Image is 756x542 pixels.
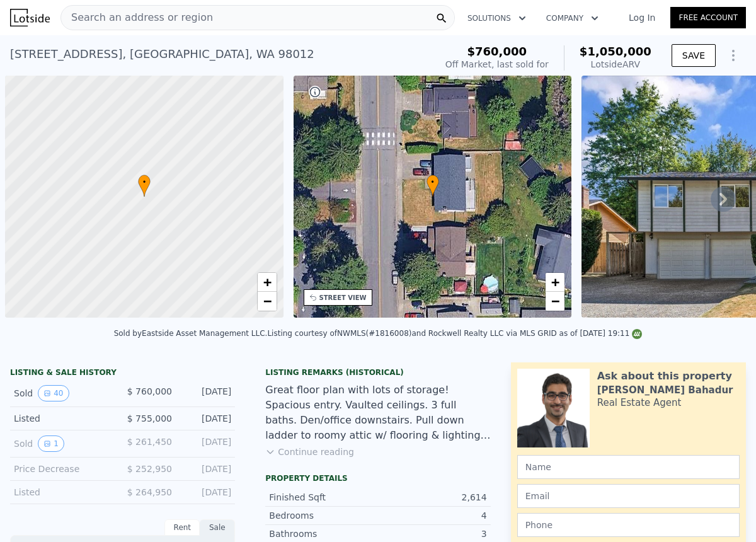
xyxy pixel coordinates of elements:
div: Bathrooms [269,528,378,540]
div: [DATE] [182,435,231,452]
span: + [551,274,559,290]
div: [DATE] [182,385,231,401]
div: Listed [14,412,113,425]
div: 4 [378,509,487,522]
input: Name [517,455,740,479]
div: [PERSON_NAME] Bahadur [597,384,733,396]
span: $760,000 [467,45,527,58]
input: Email [517,484,740,508]
button: View historical data [38,435,64,452]
div: • [138,175,151,197]
a: Log In [614,11,670,24]
button: Show Options [721,43,746,68]
div: Sale [200,519,235,536]
div: Sold [14,385,113,401]
input: Phone [517,513,740,537]
div: [DATE] [182,463,231,475]
div: STREET VIEW [319,293,367,303]
div: Bedrooms [269,509,378,522]
div: Price Decrease [14,463,113,475]
span: + [263,274,271,290]
div: Sold [14,435,113,452]
span: $ 264,950 [127,487,172,497]
a: Zoom out [258,292,277,311]
span: $1,050,000 [580,45,651,58]
div: Real Estate Agent [597,396,682,409]
div: 3 [378,528,487,540]
div: Listing Remarks (Historical) [265,367,490,378]
img: Lotside [10,9,50,26]
span: − [263,293,271,309]
div: Listed [14,486,113,499]
a: Zoom in [546,273,564,292]
div: Great floor plan with lots of storage! Spacious entry. Vaulted ceilings. 3 full baths. Den/office... [265,383,490,443]
span: $ 760,000 [127,386,172,396]
div: Ask about this property [597,369,732,384]
span: $ 755,000 [127,413,172,424]
div: Off Market, last sold for [445,58,549,71]
div: [DATE] [182,412,231,425]
div: 2,614 [378,491,487,504]
a: Free Account [670,7,746,28]
div: Sold by Eastside Asset Management LLC . [114,329,268,338]
img: NWMLS Logo [632,329,642,339]
span: Search an address or region [61,10,213,25]
div: [DATE] [182,486,231,499]
button: SAVE [672,44,716,67]
div: Property details [265,473,490,483]
span: $ 261,450 [127,437,172,447]
div: • [427,175,439,197]
div: Rent [164,519,200,536]
button: Company [536,7,609,30]
span: $ 252,950 [127,464,172,474]
button: Continue reading [265,446,354,458]
span: • [138,176,151,188]
a: Zoom out [546,292,564,311]
button: Solutions [457,7,536,30]
div: LISTING & SALE HISTORY [10,367,235,380]
div: Listing courtesy of NWMLS (#1816008) and Rockwell Realty LLC via MLS GRID as of [DATE] 19:11 [267,329,642,338]
div: Lotside ARV [580,58,651,71]
span: • [427,176,439,188]
a: Zoom in [258,273,277,292]
button: View historical data [38,385,69,401]
div: Finished Sqft [269,491,378,504]
div: [STREET_ADDRESS] , [GEOGRAPHIC_DATA] , WA 98012 [10,45,314,63]
span: − [551,293,559,309]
